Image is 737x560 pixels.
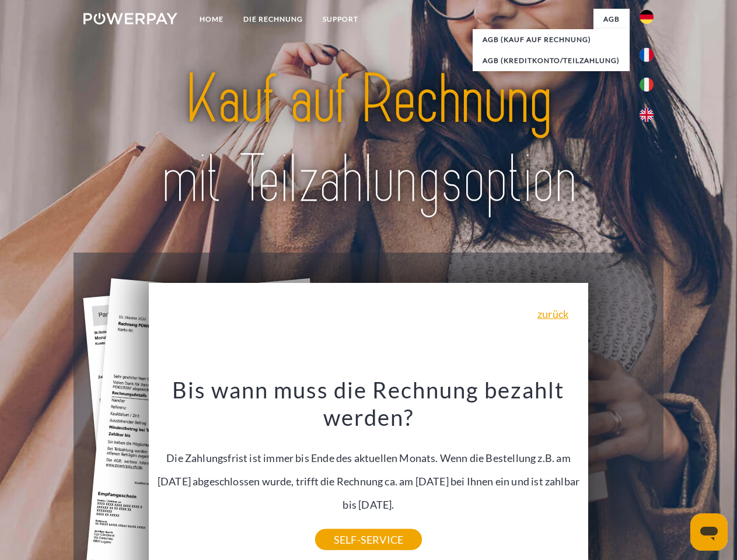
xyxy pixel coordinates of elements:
[640,78,654,92] img: it
[233,9,313,30] a: DIE RECHNUNG
[640,10,654,24] img: de
[473,29,630,50] a: AGB (Kauf auf Rechnung)
[190,9,233,30] a: Home
[537,309,568,319] a: zurück
[593,9,630,30] a: agb
[473,50,630,71] a: AGB (Kreditkonto/Teilzahlung)
[690,513,728,551] iframe: Schaltfläche zum Öffnen des Messaging-Fensters
[83,13,177,24] img: logo-powerpay-white.svg
[313,9,368,30] a: SUPPORT
[640,108,654,122] img: en
[315,529,422,550] a: SELF-SERVICE
[156,376,582,540] div: Die Zahlungsfrist ist immer bis Ende des aktuellen Monats. Wenn die Bestellung z.B. am [DATE] abg...
[640,48,654,62] img: fr
[156,376,582,432] h3: Bis wann muss die Rechnung bezahlt werden?
[111,56,626,223] img: title-powerpay_de.svg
